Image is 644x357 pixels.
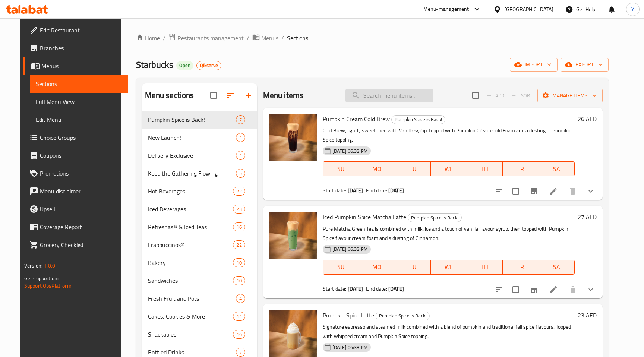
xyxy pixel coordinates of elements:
[503,161,539,176] button: FR
[44,261,55,271] span: 1.0.0
[148,133,236,142] div: New Launch!
[163,34,165,42] li: /
[586,187,595,196] svg: Show Choices
[362,164,392,174] span: MO
[434,262,464,272] span: WE
[23,21,128,39] a: Edit Restaurant
[148,312,233,321] span: Cakes, Cookies & More
[388,284,404,294] b: [DATE]
[504,5,553,13] div: [GEOGRAPHIC_DATA]
[23,146,128,164] a: Coupons
[586,285,595,294] svg: Show Choices
[431,161,467,176] button: WE
[366,186,387,195] span: End date:
[508,183,524,199] span: Select to update
[176,61,193,70] div: Open
[408,214,461,222] span: Pumpkin Spice is Back!
[503,260,539,275] button: FR
[539,161,575,176] button: SA
[148,276,233,285] span: Sandwiches
[323,310,374,321] span: Pumpkin Spice Latte
[176,62,193,69] span: Open
[236,295,245,302] span: 4
[470,164,500,174] span: TH
[516,60,552,69] span: import
[376,312,429,320] span: Pumpkin Spice is Back!
[566,60,603,69] span: export
[388,186,404,195] b: [DATE]
[468,88,483,103] span: Select section
[233,258,245,267] div: items
[506,164,536,174] span: FR
[233,241,244,249] span: 22
[145,90,194,101] h2: Menu sections
[40,222,122,231] span: Coverage Report
[561,58,609,72] button: export
[582,182,600,200] button: show more
[148,151,236,160] div: Delivery Exclusive
[525,281,543,298] button: Branch-specific-item
[206,88,221,103] span: Select all sections
[24,281,72,291] a: Support.OpsPlatform
[323,113,390,124] span: Pumpkin Cream Cold Brew
[142,129,257,146] div: New Launch!1
[269,212,317,259] img: Iced Pumpkin Spice Matcha Latte
[236,349,245,356] span: 7
[395,260,431,275] button: TU
[345,89,433,102] input: search
[362,262,392,272] span: MO
[23,164,128,182] a: Promotions
[40,187,122,196] span: Menu disclaimer
[148,330,233,339] span: Snackables
[508,282,524,297] span: Select to update
[40,151,122,160] span: Coupons
[366,284,387,294] span: End date:
[168,33,244,43] a: Restaurants management
[525,182,543,200] button: Branch-specific-item
[23,129,128,146] a: Choice Groups
[136,56,173,73] span: Starbucks
[236,151,245,160] div: items
[323,224,575,243] p: Pure Matcha Green Tea is combined with milk, ice and a touch of vanilla flavour syrup, then toppe...
[40,133,122,142] span: Choice Groups
[236,115,245,124] div: items
[391,115,445,124] div: Pumpkin Spice is Back!
[539,260,575,275] button: SA
[323,186,347,195] span: Start date:
[197,62,221,69] span: Qikserve
[261,34,278,42] span: Menus
[395,161,431,176] button: TU
[236,116,245,123] span: 7
[281,34,284,42] li: /
[329,246,371,253] span: [DATE] 06:33 PM
[148,169,236,178] div: Keep the Gathering Flowing
[40,205,122,214] span: Upsell
[434,164,464,174] span: WE
[142,182,257,200] div: Hot Beverages22
[142,164,257,182] div: Keep the Gathering Flowing5
[136,34,160,42] a: Home
[36,97,122,106] span: Full Menu View
[467,260,503,275] button: TH
[483,90,507,101] span: Add item
[323,126,575,145] p: Cold Brew, lightly sweetened with Vanilla syrup, topped with Pumpkin Cream Cold Foam and a dustin...
[40,240,122,249] span: Grocery Checklist
[543,91,597,100] span: Manage items
[564,281,582,298] button: delete
[236,348,245,357] div: items
[236,134,245,141] span: 1
[30,93,128,111] a: Full Menu View
[148,258,233,267] div: Bakery
[252,33,278,43] a: Menus
[148,240,233,249] span: Frappuccinos®
[236,170,245,177] span: 5
[398,262,428,272] span: TU
[236,152,245,159] span: 1
[392,115,445,124] span: Pumpkin Spice is Back!
[233,187,245,196] div: items
[506,262,536,272] span: FR
[148,348,236,357] span: Bottled Drinks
